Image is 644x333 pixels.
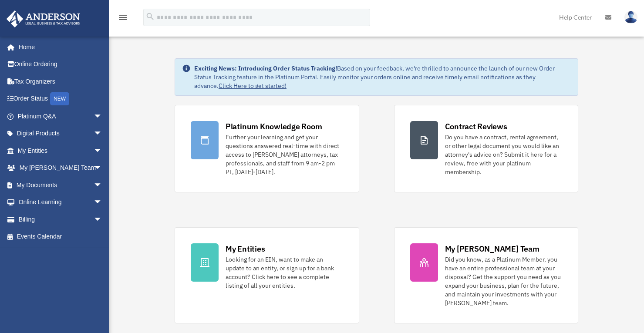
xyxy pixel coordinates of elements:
[226,133,343,176] div: Further your learning and get your questions answered real-time with direct access to [PERSON_NAM...
[118,12,128,23] i: menu
[94,211,111,229] span: arrow_drop_down
[6,228,115,246] a: Events Calendar
[194,64,571,90] div: Based on your feedback, we're thrilled to announce the launch of our new Order Status Tracking fe...
[6,176,115,194] a: My Documentsarrow_drop_down
[445,121,507,132] div: Contract Reviews
[50,92,69,105] div: NEW
[94,108,111,125] span: arrow_drop_down
[6,211,115,228] a: Billingarrow_drop_down
[94,194,111,212] span: arrow_drop_down
[394,105,579,192] a: Contract Reviews Do you have a contract, rental agreement, or other legal document you would like...
[226,121,322,132] div: Platinum Knowledge Room
[6,159,115,177] a: My [PERSON_NAME] Teamarrow_drop_down
[624,11,637,24] img: User Pic
[94,125,111,143] span: arrow_drop_down
[6,90,115,108] a: Order StatusNEW
[175,105,359,192] a: Platinum Knowledge Room Further your learning and get your questions answered real-time with dire...
[394,227,579,323] a: My [PERSON_NAME] Team Did you know, as a Platinum Member, you have an entire professional team at...
[118,15,128,23] a: menu
[445,133,563,176] div: Do you have a contract, rental agreement, or other legal document you would like an attorney's ad...
[6,38,111,56] a: Home
[94,142,111,160] span: arrow_drop_down
[445,255,563,307] div: Did you know, as a Platinum Member, you have an entire professional team at your disposal? Get th...
[145,12,155,21] i: search
[6,73,115,90] a: Tax Organizers
[94,176,111,194] span: arrow_drop_down
[226,243,265,254] div: My Entities
[94,159,111,177] span: arrow_drop_down
[194,64,337,72] strong: Exciting News: Introducing Order Status Tracking!
[445,243,539,254] div: My [PERSON_NAME] Team
[226,255,343,290] div: Looking for an EIN, want to make an update to an entity, or sign up for a bank account? Click her...
[6,56,115,73] a: Online Ordering
[4,10,83,27] img: Anderson Advisors Platinum Portal
[6,108,115,125] a: Platinum Q&Aarrow_drop_down
[6,194,115,211] a: Online Learningarrow_drop_down
[6,142,115,159] a: My Entitiesarrow_drop_down
[175,227,359,323] a: My Entities Looking for an EIN, want to make an update to an entity, or sign up for a bank accoun...
[219,82,287,90] a: Click Here to get started!
[6,125,115,142] a: Digital Productsarrow_drop_down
